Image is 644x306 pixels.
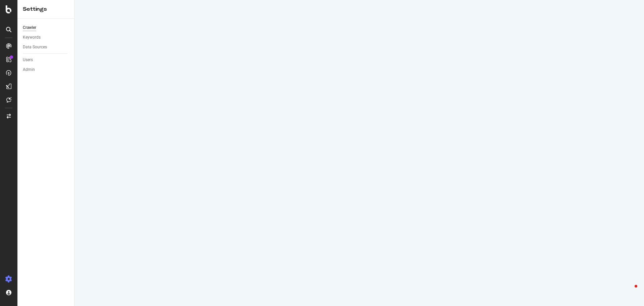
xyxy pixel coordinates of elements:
div: Keywords [23,34,41,41]
div: Users [23,56,33,63]
a: Crawler [23,24,69,31]
a: Keywords [23,34,69,41]
div: Crawler [23,24,36,31]
a: Admin [23,66,69,73]
div: Admin [23,66,35,73]
a: Data Sources [23,44,69,51]
a: Users [23,56,69,63]
div: Data Sources [23,44,47,51]
iframe: Intercom live chat [621,283,637,299]
div: Settings [23,5,69,13]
